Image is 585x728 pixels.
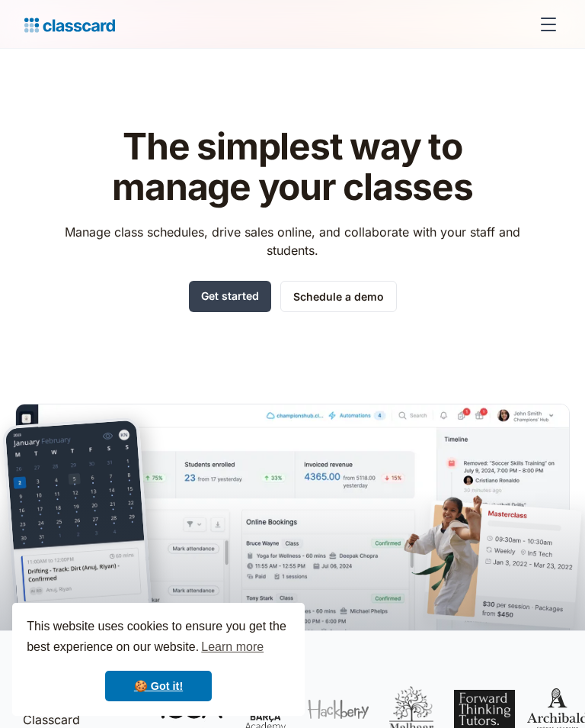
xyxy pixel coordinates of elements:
a: Logo [24,14,115,35]
p: Manage class schedules, drive sales online, and collaborate with your staff and students. [51,223,535,259]
a: Get started [189,281,271,312]
div: cookieconsent [12,603,305,716]
a: dismiss cookie message [105,671,212,701]
a: learn more about cookies [199,636,266,659]
span: This website uses cookies to ensure you get the best experience on our website. [27,617,290,659]
a: Schedule a demo [280,281,397,312]
h1: The simplest way to manage your classes [51,127,535,208]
